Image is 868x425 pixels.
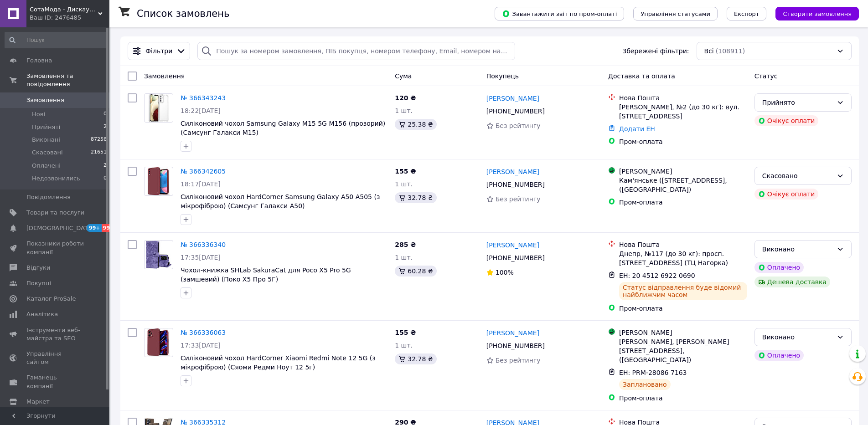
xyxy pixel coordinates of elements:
[704,46,714,56] span: Всі
[32,136,60,144] span: Виконані
[30,5,98,14] span: СотаМода - Дискаунтер аксесуарів
[181,168,226,175] a: № 366342605
[619,198,747,207] div: Пром-оплата
[734,10,759,17] span: Експорт
[26,398,50,406] span: Маркет
[619,137,747,146] div: Пром-оплата
[754,350,804,361] div: Оплачено
[486,241,539,250] a: [PERSON_NAME]
[146,241,171,269] img: Фото товару
[496,195,541,203] span: Без рейтингу
[91,136,107,144] span: 87256
[102,224,117,232] span: 99+
[619,176,747,194] div: Кам'янське ([STREET_ADDRESS], ([GEOGRAPHIC_DATA])
[5,32,108,48] input: Пошук
[762,244,833,254] div: Виконано
[486,342,545,349] span: [PHONE_NUMBER]
[486,108,545,115] span: [PHONE_NUMBER]
[181,241,226,248] a: № 366336340
[181,266,351,283] a: Чохол-книжка SHLab SakuraCat для Poco X5 Pro 5G (замшевий) (Поко Х5 Про 5Г)
[32,123,60,131] span: Прийняті
[486,72,519,80] span: Покупець
[395,241,416,248] span: 285 ₴
[716,47,745,55] span: (108911)
[395,94,416,102] span: 120 ₴
[144,93,173,123] a: Фото товару
[754,189,819,200] div: Очікує оплати
[181,342,221,349] span: 17:33[DATE]
[103,174,107,183] span: 0
[181,193,380,210] a: Силіконовий чохол HardCorner Samsung Galaxy A50 A505 (з мікрофіброю) (Самсунг Галакси А50)
[103,162,107,170] span: 2
[26,350,84,366] span: Управління сайтом
[619,249,747,267] div: Днепр, №117 (до 30 кг): просп. [STREET_ADDRESS] (ТЦ Нагорка)
[496,357,541,364] span: Без рейтингу
[26,240,84,256] span: Показники роботи компанії
[754,72,778,80] span: Статус
[144,72,185,80] span: Замовлення
[486,94,539,103] a: [PERSON_NAME]
[727,7,767,20] button: Експорт
[91,148,107,157] span: 21651
[26,295,76,303] span: Каталог ProSale
[26,279,51,287] span: Покупці
[486,328,539,338] a: [PERSON_NAME]
[619,304,747,313] div: Пром-оплата
[26,56,52,65] span: Головна
[26,224,94,232] span: [DEMOGRAPHIC_DATA]
[181,120,385,136] a: Силіконовий чохол Samsung Galaxy M15 5G M156 (прозорий) (Самсунг Галакси М15)
[754,115,819,126] div: Очікує оплати
[32,162,61,170] span: Оплачені
[144,240,173,269] a: Фото товару
[783,10,852,17] span: Створити замовлення
[395,119,436,130] div: 25.38 ₴
[619,282,747,300] div: Статус відправлення буде відомий найближчим часом
[619,125,655,133] a: Додати ЕН
[608,72,675,80] span: Доставка та оплата
[181,94,226,102] a: № 366343243
[32,110,45,118] span: Нові
[149,94,169,122] img: Фото товару
[395,192,436,203] div: 32.78 ₴
[496,122,541,129] span: Без рейтингу
[486,254,545,261] span: [PHONE_NUMBER]
[754,277,830,287] div: Дешева доставка
[619,93,747,102] div: Нова Пошта
[30,14,109,22] div: Ваш ID: 2476485
[395,72,412,80] span: Cума
[762,171,833,181] div: Скасовано
[32,148,63,157] span: Скасовані
[496,269,514,276] span: 100%
[762,332,833,342] div: Виконано
[137,8,229,19] h1: Список замовлень
[633,7,718,20] button: Управління статусами
[775,7,859,20] button: Створити замовлення
[103,123,107,131] span: 2
[754,262,804,273] div: Оплачено
[197,42,515,60] input: Пошук за номером замовлення, ПІБ покупця, номером телефону, Email, номером накладної
[32,174,80,183] span: Недозвонились
[103,110,107,118] span: 0
[641,10,710,17] span: Управління статусами
[619,369,687,376] span: ЕН: PRM-28086 7163
[395,329,416,336] span: 155 ₴
[144,328,173,357] a: Фото товару
[26,96,64,104] span: Замовлення
[181,107,221,114] span: 18:22[DATE]
[619,379,671,390] div: Заплановано
[26,209,84,217] span: Товари та послуги
[26,264,50,272] span: Відгуки
[619,240,747,249] div: Нова Пошта
[502,10,617,18] span: Завантажити звіт по пром-оплаті
[619,272,695,279] span: ЕН: 20 4512 6922 0690
[181,354,376,371] span: Силіконовий чохол HardCorner Xiaomi Redmi Note 12 5G (з мікрофіброю) (Сяоми Редми Ноут 12 5г)
[486,181,545,188] span: [PHONE_NUMBER]
[87,224,102,232] span: 99+
[395,254,413,261] span: 1 шт.
[622,46,689,56] span: Збережені фільтри:
[619,167,747,176] div: [PERSON_NAME]
[26,374,84,390] span: Гаманець компанії
[395,107,413,114] span: 1 шт.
